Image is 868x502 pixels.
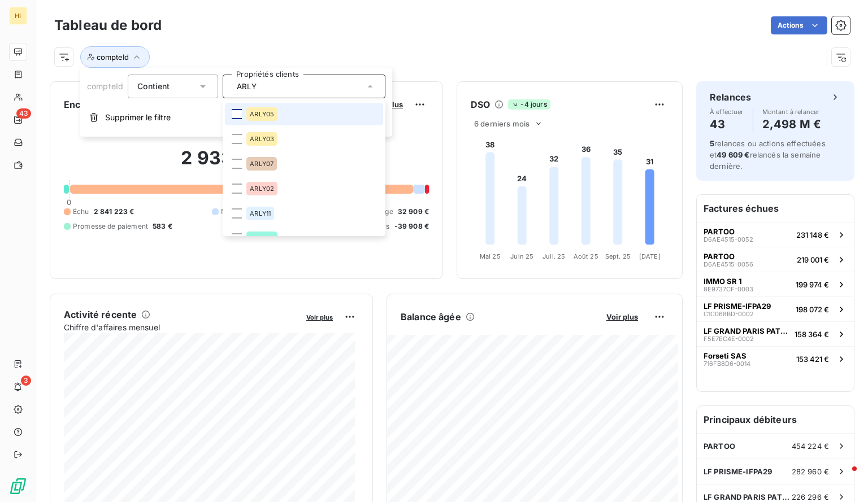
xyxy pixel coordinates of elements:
span: ARLY03 [250,136,274,142]
span: 5 [710,139,714,148]
span: 8E9737CF-0003 [704,286,753,293]
button: compteId [80,46,150,68]
span: LF GRAND PARIS PATRIMOINE - IFPA28 [704,492,792,501]
span: Forseti SAS [704,351,747,360]
span: 282 960 € [792,467,829,476]
span: C1C068BD-0002 [704,311,754,317]
span: 199 974 € [796,280,829,289]
span: 153 421 € [796,355,829,364]
span: -4 jours [508,99,550,110]
span: Montant à relancer [762,108,821,115]
tspan: Sept. 25 [605,252,631,260]
button: LF GRAND PARIS PATRIMOINE - IFPA28F5E7EC4E-0002158 364 € [697,321,854,346]
tspan: Mai 25 [480,252,501,260]
h6: Principaux débiteurs [697,406,854,433]
span: LF PRISME-IFPA29 [704,467,772,476]
tspan: Juin 25 [510,252,533,260]
span: 49 609 € [717,150,749,159]
button: Forseti SAS716FB8D6-0014153 421 € [697,346,854,371]
span: 198 072 € [796,305,829,314]
button: Supprimer le filtre [80,105,392,130]
span: Échu [73,207,89,217]
h2: 2 933 817,78 € [64,147,429,181]
span: ARLY05 [250,111,274,117]
span: Non-échu [221,207,254,217]
input: Propriétés clients [232,81,364,91]
button: LF PRISME-IFPA29C1C068BD-0002198 072 € [697,296,854,321]
span: LF GRAND PARIS PATRIMOINE - IFPA28 [704,326,790,335]
button: PARTOOD6AE4515-0052231 148 € [697,222,854,247]
span: -39 908 € [394,221,429,232]
span: ARLY06 [250,235,274,242]
button: Voir plus [303,312,336,322]
iframe: Intercom live chat [830,464,857,491]
span: Promesse de paiement [73,221,148,232]
span: relances ou actions effectuées et relancés la semaine dernière. [710,139,826,171]
span: PARTOO [704,227,735,236]
tspan: Août 25 [574,252,598,260]
span: Supprimer le filtre [105,112,171,123]
span: F5E7EC4E-0002 [704,335,754,342]
span: ARLY07 [250,160,274,167]
span: LF PRISME-IFPA29 [704,302,771,311]
span: 231 148 € [796,230,829,239]
span: Voir plus [306,313,333,321]
span: ARLY02 [250,185,274,192]
span: Contient [137,81,170,91]
span: D6AE4515-0056 [704,261,753,268]
span: Chiffre d'affaires mensuel [64,321,298,333]
h3: Tableau de bord [54,15,162,36]
h6: Activité récente [64,308,137,321]
h6: Factures échues [697,195,854,222]
h6: DSO [471,98,490,111]
button: Actions [771,16,827,34]
span: PARTOO [704,252,735,261]
span: 158 364 € [795,330,829,339]
span: 0 [67,198,71,207]
button: PARTOOD6AE4515-0056219 001 € [697,247,854,272]
tspan: [DATE] [639,252,661,260]
span: D6AE4515-0052 [704,236,753,243]
img: Logo LeanPay [9,477,27,495]
span: 3 [21,376,31,386]
span: compteId [87,81,123,91]
span: 43 [16,108,31,119]
span: compteId [97,53,129,62]
h6: Encours client [64,98,128,111]
span: 219 001 € [797,255,829,264]
span: 6 derniers mois [474,119,530,128]
h6: Balance âgée [401,310,461,324]
span: 454 224 € [792,442,829,451]
span: 32 909 € [398,207,429,217]
h4: 2,498 M € [762,115,821,133]
span: ARLY11 [250,210,271,217]
div: HI [9,7,27,25]
span: PARTOO [704,442,735,451]
button: Voir plus [603,312,641,322]
span: 2 841 223 € [94,207,134,217]
span: Voir plus [606,312,638,321]
span: 716FB8D6-0014 [704,360,750,367]
span: À effectuer [710,108,744,115]
span: 226 296 € [792,492,829,501]
button: IMMO SR 18E9737CF-0003199 974 € [697,272,854,296]
tspan: Juil. 25 [542,252,565,260]
h4: 43 [710,115,744,133]
span: IMMO SR 1 [704,277,742,286]
span: 583 € [153,221,172,232]
h6: Relances [710,90,751,104]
